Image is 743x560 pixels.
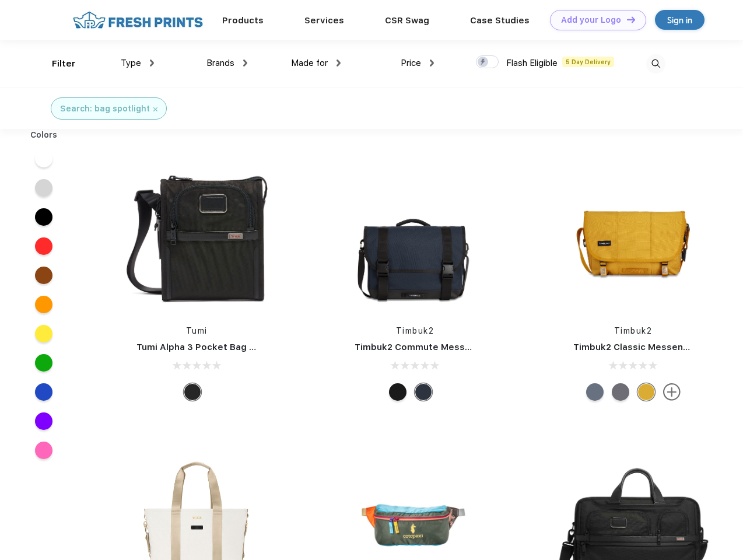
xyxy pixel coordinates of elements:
[389,383,406,401] div: Eco Black
[586,383,604,401] div: Eco Lightbeam
[562,57,614,67] span: 5 Day Delivery
[136,342,273,352] a: Tumi Alpha 3 Pocket Bag Small
[506,58,558,68] span: Flash Eligible
[121,58,141,68] span: Type
[627,16,635,23] img: DT
[222,15,264,26] a: Products
[355,342,511,352] a: Timbuk2 Commute Messenger Bag
[153,107,157,111] img: filter_cancel.svg
[663,383,681,401] img: more.svg
[184,383,201,401] div: Black
[573,342,718,352] a: Timbuk2 Classic Messenger Bag
[60,103,150,115] div: Search: bag spotlight
[69,10,206,30] img: fo%20logo%202.webp
[612,383,629,401] div: Eco Army Pop
[206,58,234,68] span: Brands
[556,158,711,313] img: func=resize&h=266
[655,10,705,30] a: Sign in
[337,158,492,313] img: func=resize&h=266
[646,54,665,73] img: desktop_search.svg
[637,383,655,401] div: Eco Amber
[561,15,621,25] div: Add your Logo
[337,60,341,66] img: dropdown.png
[396,326,434,335] a: Timbuk2
[614,326,653,335] a: Timbuk2
[119,158,274,313] img: func=resize&h=266
[243,60,247,66] img: dropdown.png
[430,60,434,66] img: dropdown.png
[52,57,76,71] div: Filter
[22,129,66,141] div: Colors
[667,13,692,27] div: Sign in
[401,58,421,68] span: Price
[186,326,208,335] a: Tumi
[291,58,328,68] span: Made for
[150,60,154,66] img: dropdown.png
[415,383,432,401] div: Eco Nautical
